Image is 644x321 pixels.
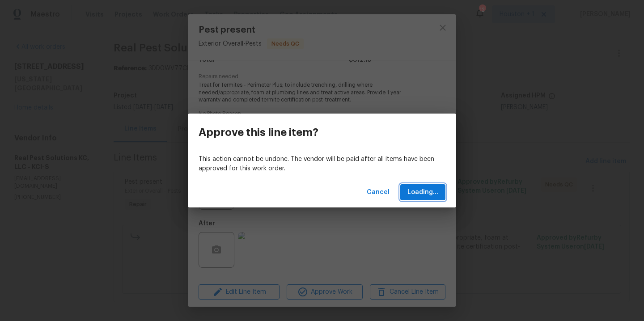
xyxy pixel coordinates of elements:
[199,155,445,173] p: This action cannot be undone. The vendor will be paid after all items have been approved for this...
[400,184,445,201] button: Loading...
[367,187,390,198] span: Cancel
[363,184,393,201] button: Cancel
[407,187,438,198] span: Loading...
[199,126,318,139] h3: Approve this line item?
